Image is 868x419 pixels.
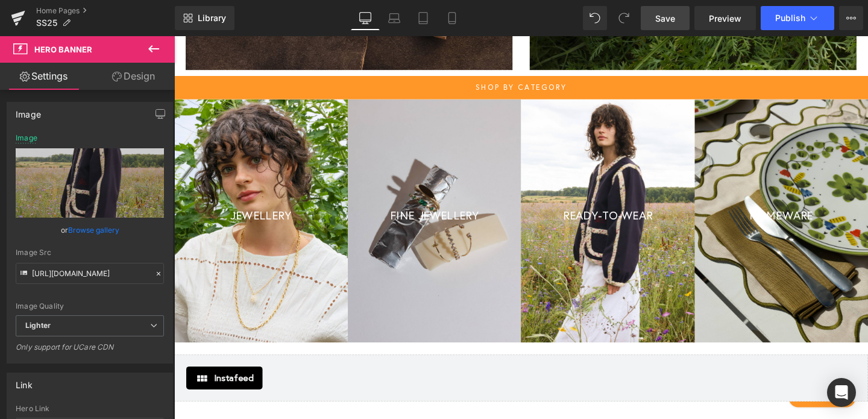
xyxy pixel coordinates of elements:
[42,352,83,367] span: Instafeed
[16,342,164,360] div: Only support for UCare CDN
[380,6,409,30] a: Laptop
[605,181,671,196] a: HOMEWARE
[438,6,467,30] a: Mobile
[90,63,177,90] a: Design
[16,263,164,284] input: Link
[68,219,119,241] a: Browse gallery
[34,45,92,54] span: Hero Banner
[198,13,226,24] span: Library
[612,6,636,30] button: Redo
[16,134,37,142] div: Image
[16,373,33,390] div: Link
[175,6,234,30] a: New Library
[709,12,741,25] span: Preview
[775,13,805,23] span: Publish
[16,405,164,413] div: Hero Link
[827,378,856,407] div: Open Intercom Messenger
[36,6,175,16] a: Home Pages
[59,181,123,196] a: JEWELLERY
[16,248,164,257] div: Image Src
[16,224,164,236] div: or
[694,6,756,30] a: Preview
[839,6,863,30] button: More
[409,6,438,30] a: Tablet
[16,302,164,310] div: Image Quality
[655,12,675,25] span: Save
[583,6,607,30] button: Undo
[16,102,41,119] div: Image
[227,181,320,196] a: FINE JEWELLERY
[409,181,503,196] a: READY-TO-WEAR
[25,321,51,330] b: Lighter
[36,18,57,28] span: SS25
[351,6,380,30] a: Desktop
[761,6,834,30] button: Publish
